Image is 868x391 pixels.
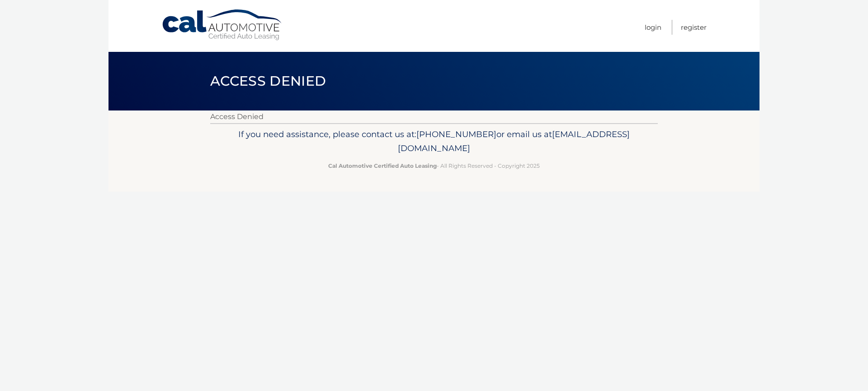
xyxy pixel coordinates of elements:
p: Access Denied [210,110,658,123]
p: - All Rights Reserved - Copyright 2025 [216,161,652,170]
a: Cal Automotive [161,9,283,41]
span: [PHONE_NUMBER] [416,129,496,139]
a: Register [681,20,707,35]
span: Access Denied [210,73,326,89]
strong: Cal Automotive Certified Auto Leasing [328,162,437,169]
p: If you need assistance, please contact us at: or email us at [216,127,652,156]
a: Login [645,20,661,35]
